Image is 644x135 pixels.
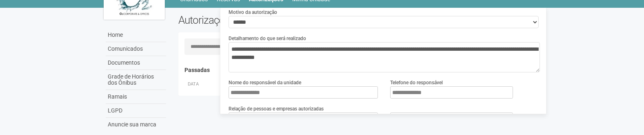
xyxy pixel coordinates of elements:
a: Documentos [106,56,166,70]
h2: Autorizações [178,14,353,26]
a: LGPD [106,104,166,118]
label: Relação de pessoas e empresas autorizadas [229,105,324,112]
label: Detalhamento do que será realizado [229,35,306,42]
a: Grade de Horários dos Ônibus [106,70,166,90]
a: Anuncie sua marca [106,118,166,131]
a: Comunicados [106,42,166,56]
th: Data [184,78,221,91]
label: Motivo da autorização [229,9,277,16]
label: Nome do responsável da unidade [229,79,301,86]
a: Ramais [106,90,166,104]
h4: Passadas [184,67,534,73]
label: Telefone do responsável [390,79,443,86]
a: Home [106,28,166,42]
